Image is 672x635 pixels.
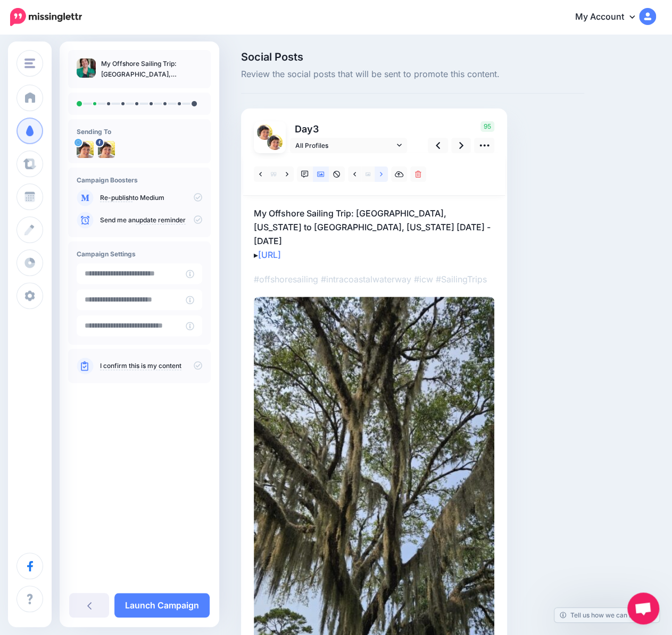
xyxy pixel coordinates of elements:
[254,272,494,286] p: #offshoresailing #intracoastalwaterway #icw #SailingTrips
[241,52,584,62] span: Social Posts
[313,123,319,135] span: 3
[554,608,659,622] a: Tell us how we can improve
[77,141,94,158] img: fquA77zn-780.jpg
[627,592,659,624] a: Open chat
[10,8,82,26] img: Missinglettr
[100,362,181,370] a: I confirm this is my content
[295,140,394,151] span: All Profiles
[77,59,96,78] img: b79d0538037d32736e61ab879534826b_thumb.jpg
[136,216,186,224] a: update reminder
[77,128,202,136] h4: Sending To
[77,176,202,184] h4: Campaign Boosters
[254,206,494,262] p: My Offshore Sailing Trip: [GEOGRAPHIC_DATA], [US_STATE] to [GEOGRAPHIC_DATA], [US_STATE] [DATE] -...
[290,121,409,137] p: Day
[24,59,35,68] img: menu.png
[100,194,132,202] a: Re-publish
[258,249,281,260] a: [URL]
[480,121,494,132] span: 95
[565,4,656,30] a: My Account
[267,135,283,150] img: 12075030_1706275102925828_1116441105650536117_n-bsa19605.jpg
[290,138,407,153] a: All Profiles
[100,215,202,225] p: Send me an
[100,193,202,203] p: to Medium
[77,250,202,258] h4: Campaign Settings
[101,59,202,80] p: My Offshore Sailing Trip: [GEOGRAPHIC_DATA], [US_STATE] to [GEOGRAPHIC_DATA], [US_STATE] [DATE] -...
[98,141,115,158] img: 12075030_1706275102925828_1116441105650536117_n-bsa19605.jpg
[257,124,272,140] img: fquA77zn-780.jpg
[241,68,584,81] span: Review the social posts that will be sent to promote this content.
